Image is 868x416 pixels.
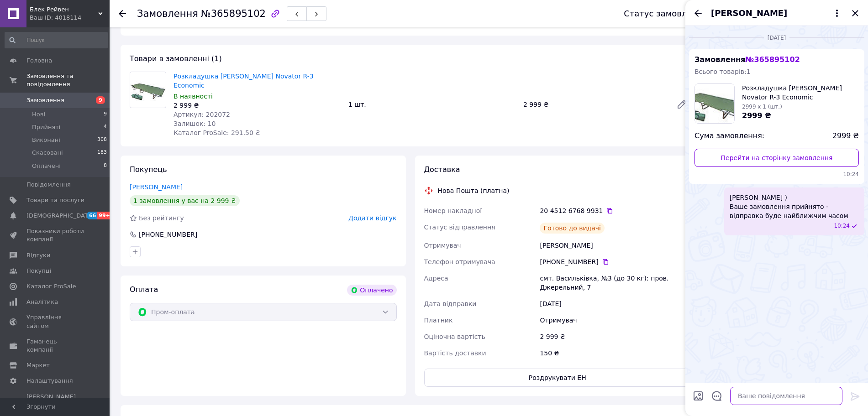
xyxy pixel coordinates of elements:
span: Залишок: 10 [174,120,216,127]
span: Всього товарів: 1 [694,68,751,75]
a: Редагувати [673,95,691,114]
div: 150 ₴ [538,345,693,361]
div: 1 шт. [345,98,520,111]
span: Покупець [130,165,167,174]
span: 308 [97,136,107,144]
span: Аналітика [26,298,58,306]
span: № 365895102 [745,55,800,64]
span: 9 [96,96,105,104]
span: Замовлення та повідомлення [26,72,110,88]
span: Налаштування [26,377,73,385]
span: Платник [424,317,453,324]
button: [PERSON_NAME] [711,7,842,19]
span: Номер накладної [424,207,482,214]
div: Повернутися назад [119,9,126,18]
div: 2 999 ₴ [538,328,693,345]
span: Скасовані [32,149,63,157]
span: Головна [26,57,52,65]
div: смт. Васильківка, №3 (до 30 кг): пров. Джерельний, 7 [538,270,693,296]
img: 6837256021_w100_h100_rozkladushka-karpova-novator.jpg [695,84,734,123]
div: [DATE] [538,296,693,312]
span: Розкладушка [PERSON_NAME] Novator R-3 Economic [742,83,859,102]
div: 10.10.2025 [689,33,864,42]
span: 66 [87,212,97,219]
span: 2999 ₴ [832,131,859,141]
a: Розкладушка [PERSON_NAME] Novator R-3 Economic [174,73,314,89]
span: Дата відправки [424,300,477,307]
span: Оплата [130,285,158,294]
span: Виконані [32,136,60,144]
span: [PERSON_NAME] [711,7,787,19]
span: 9 [104,110,107,119]
span: Каталог ProSale: 291.50 ₴ [174,129,260,136]
span: Товари та послуги [26,196,84,204]
span: Товари в замовленні (1) [130,54,222,63]
span: 10:24 10.10.2025 [694,171,859,178]
span: Оплачені [32,162,61,170]
div: 2 999 ₴ [174,101,341,110]
span: Вартість доставки [424,349,486,357]
span: [DEMOGRAPHIC_DATA] [26,212,94,220]
span: [DATE] [764,34,790,42]
span: Відгуки [26,251,50,260]
span: Прийняті [32,123,60,131]
span: Нові [32,110,45,119]
button: Відкрити шаблони відповідей [711,390,723,402]
span: Гаманець компанії [26,338,84,354]
div: Статус замовлення [624,9,708,18]
span: 8 [104,162,107,170]
div: [PERSON_NAME] [538,237,693,254]
span: Каталог ProSale [26,282,76,291]
div: Нова Пошта (платна) [436,186,512,195]
span: Отримувач [424,242,461,249]
div: 20 4512 6768 9931 [540,206,691,215]
span: Без рейтингу [139,214,184,222]
span: №365895102 [201,8,266,19]
span: 10:24 10.10.2025 [834,222,850,230]
span: Оціночна вартість [424,333,485,340]
button: Роздрукувати ЕН [424,369,691,387]
div: [PHONE_NUMBER] [138,230,198,239]
div: Отримувач [538,312,693,328]
input: Пошук [5,32,108,48]
span: Замовлення [694,55,800,64]
div: Готово до видачі [540,223,605,234]
span: Блек Рейвен [30,5,98,14]
div: [PHONE_NUMBER] [540,257,691,266]
span: Показники роботи компанії [26,227,84,244]
a: [PERSON_NAME] [130,183,183,191]
span: Телефон отримувача [424,258,495,265]
button: Закрити [850,8,861,19]
span: 2999 x 1 (шт.) [742,104,782,110]
span: Замовлення [137,8,198,19]
span: Маркет [26,361,50,369]
span: Додати відгук [348,214,396,222]
span: Покупці [26,267,51,275]
a: Перейти на сторінку замовлення [694,149,859,167]
span: Управління сайтом [26,313,84,330]
span: [PERSON_NAME] ) Ваше замовлення прийнято - відправка буде найближчим часом [730,193,859,220]
span: Доставка [424,165,460,174]
button: Назад [693,8,704,19]
span: Повідомлення [26,181,71,189]
span: 2999 ₴ [742,111,771,120]
span: Замовлення [26,96,64,104]
span: 4 [104,123,107,131]
div: Оплачено [347,285,396,296]
span: Сума замовлення: [694,131,764,141]
span: Статус відправлення [424,224,495,231]
div: 2 999 ₴ [520,98,669,111]
span: Артикул: 202072 [174,111,230,118]
span: В наявності [174,93,213,100]
span: 99+ [97,212,112,219]
div: 1 замовлення у вас на 2 999 ₴ [130,195,240,206]
span: Адреса [424,275,448,282]
span: 183 [97,149,107,157]
div: Ваш ID: 4018114 [30,14,110,22]
img: Розкладушка карпова Novator R-3 Economic [130,78,166,101]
